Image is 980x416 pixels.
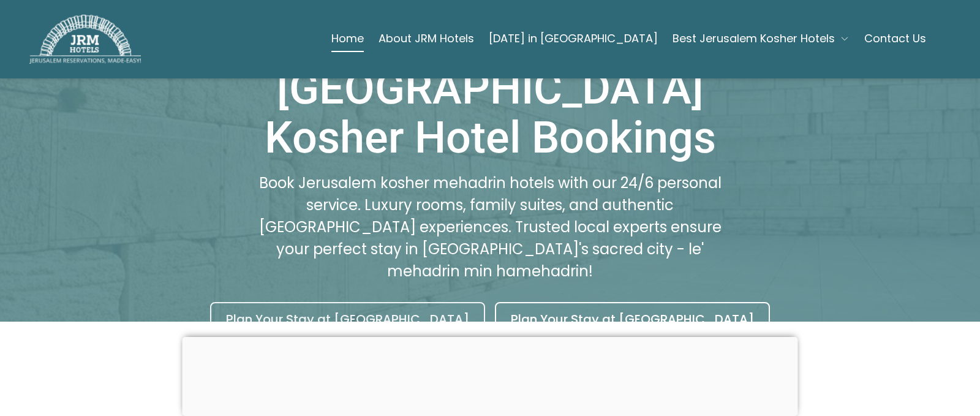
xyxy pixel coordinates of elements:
[29,15,141,64] img: JRM Hotels
[255,15,725,162] h1: Easy [GEOGRAPHIC_DATA] Kosher Hotel Bookings
[331,26,364,51] a: Home
[495,302,770,336] a: Plan Your Stay at [GEOGRAPHIC_DATA]
[183,337,798,413] iframe: Advertisement
[255,172,725,282] pre: Book Jerusalem kosher mehadrin hotels with our 24/6 personal service. Luxury rooms, family suites...
[489,26,658,51] a: [DATE] in [GEOGRAPHIC_DATA]
[673,30,835,47] span: Best Jerusalem Kosher Hotels
[210,302,485,336] a: Plan Your Stay at [GEOGRAPHIC_DATA]
[864,26,926,51] a: Contact Us
[379,26,474,51] a: About JRM Hotels
[673,26,850,51] button: Best Jerusalem Kosher Hotels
